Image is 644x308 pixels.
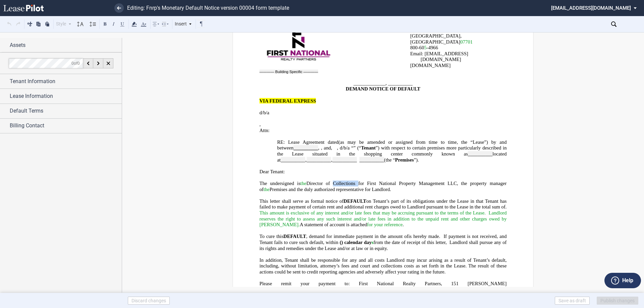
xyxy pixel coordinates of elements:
span: __________ [281,157,305,163]
span: This amount is exclusive of any interest and/or late fees that may be accruing pursuant to the te... [260,210,508,228]
button: Toggle Control Characters [197,20,205,28]
unlocked-var: Building Language can't be edited [293,145,318,151]
span: of [71,61,80,65]
button: Paste [43,20,51,28]
span: 07701 [460,39,473,45]
span: Billing Contact [10,122,44,130]
span: Premises [395,157,414,163]
span: DEFAULT [283,234,306,239]
span: located at [277,151,508,163]
span: __________ [388,80,413,86]
span: . [483,287,484,293]
button: Cut [26,20,34,28]
span: , demand for immediate payment in the amount of [306,234,409,239]
span: __________ [468,151,492,157]
span: Default Terms [10,107,43,115]
span: the [264,186,270,192]
span: Lease Information [10,92,53,100]
span: the [301,181,307,186]
button: Bold [101,20,109,28]
span: ) calendar day [341,240,374,245]
button: Copy [35,20,43,28]
unlocked-var: Building Language can't be edited [281,157,305,163]
span: , [260,122,261,127]
span: [STREET_ADDRESS] [311,287,357,293]
unlocked-var: Building Language can't be edited [359,157,384,163]
div: Assets [10,41,122,49]
span: is hereby made. [408,234,440,239]
span: [PERSON_NAME][GEOGRAPHIC_DATA] [260,281,507,292]
div: Insert [174,20,193,28]
button: Help [604,273,641,288]
span: , d/b/a “ [337,145,354,151]
span: DEMAND NOTICE OF DEFAULT [346,86,420,92]
span: DEFAULT [343,198,366,204]
span: The undersigned is Director of Collections for First National Property Management LLC, the proper... [260,181,508,192]
span: , and [321,145,331,151]
span: 07701. If you have questions regarding billing, please contact [358,287,480,293]
span: ”). [414,157,419,163]
span: on Tenant’s part of its obligations under the Lease in that Tenant has failed to make payment of ... [260,198,508,210]
label: Help [622,276,633,285]
button: Italic [110,20,118,28]
unlocked-var: Building Language can't be edited [332,157,357,163]
div: Open Lease options menu [622,19,632,29]
span: Attn: [260,127,270,133]
span: To cure this [260,234,284,239]
span: from the date of receipt of this letter, Landlord shall pursue any of its rights and remedies und... [260,240,508,251]
span: __________ [293,145,318,151]
span: for your reference [367,222,402,228]
span: Tenant [361,145,375,151]
span: 0 [71,61,74,65]
unlocked-var: Building Language can't be edited [468,151,492,157]
span: . [505,204,507,210]
span: _____________, [354,80,387,86]
span: (as may be amended or assigned from time to time, the “Lease”) by and between [277,139,508,151]
span: , [305,157,307,163]
span: , [331,145,332,151]
button: Underline [118,20,126,28]
span: s [372,240,374,245]
span: RE: Lease Agreement dated [277,139,338,145]
span: Dear Tenant: [260,169,285,175]
span: Email: [EMAIL_ADDRESS][DOMAIN_NAME] [410,51,468,62]
unlocked-var: Building Language can't be edited [388,80,413,86]
span: __________ [359,157,384,163]
span: Please remit your payment to: First National Realty Partners, 151 [260,281,459,287]
button: Discard changes [128,297,170,305]
span: This letter shall serve as formal notice of [260,198,344,204]
span: 201 [462,27,469,33]
unlocked-var: Building Language can't be edited [307,157,331,163]
img: 47197919_622135834868543_7426940384061685760_n.png [267,28,330,61]
span: If payment is not received, and Tenant fails to cure such default, within [260,234,508,245]
span: 0 [77,61,80,65]
span: ”) with respect to certain premises more particularly described in the Lease situated in the shop... [277,145,508,157]
button: Publish changes [597,297,638,305]
span: In addition, Tenant shall be responsible for any and all costs Landlord may incur arising as a re... [260,257,508,275]
span: A statement of account is attached . [300,222,404,228]
span: d/b/a [260,110,269,116]
span: VIA FEDERAL EXPRESS [260,98,316,104]
span: [GEOGRAPHIC_DATA], [GEOGRAPHIC_DATA] [410,33,473,45]
span: , [318,145,319,151]
span: ( [340,240,341,245]
span: __________ [307,157,331,163]
span: , [331,157,332,163]
span: ” (“ [354,145,361,151]
span: Tenant Information [10,77,55,85]
span: at [480,287,483,293]
span: 800-60 -4966 [410,45,438,51]
span: (the “ [384,157,395,163]
span: [DOMAIN_NAME] [410,63,451,68]
span: __________ [332,157,357,163]
span: 5 [424,45,426,51]
button: Save as draft [555,297,590,305]
span: [PERSON_NAME][GEOGRAPHIC_DATA] [410,21,486,33]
